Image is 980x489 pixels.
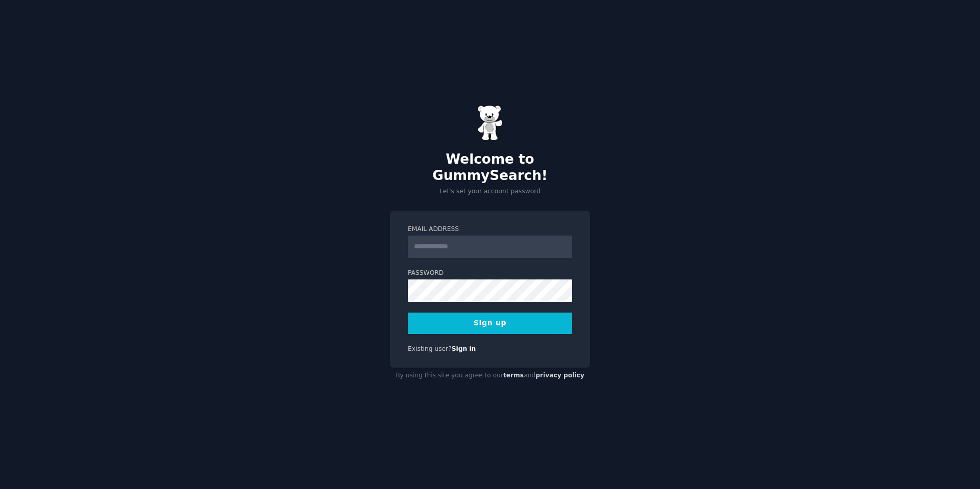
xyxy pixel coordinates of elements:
a: privacy policy [535,372,584,379]
p: Let's set your account password [390,187,590,196]
span: Existing user? [408,345,452,352]
img: Gummy Bear [477,105,503,141]
a: terms [503,372,524,379]
button: Sign up [408,313,572,334]
a: Sign in [452,345,476,352]
div: By using this site you agree to our and [390,368,590,384]
label: Password [408,269,572,278]
label: Email Address [408,225,572,234]
h2: Welcome to GummySearch! [390,151,590,184]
